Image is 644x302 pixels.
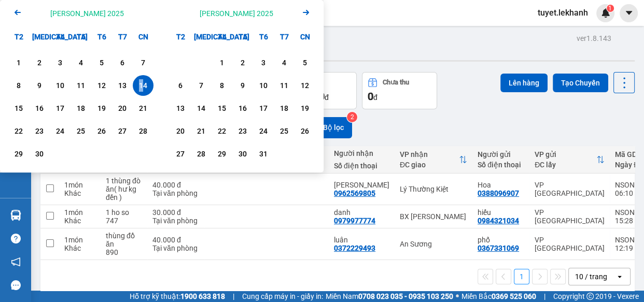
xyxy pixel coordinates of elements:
div: T6 [91,26,112,47]
div: T2 [170,26,191,47]
div: 27 [173,148,188,160]
div: VP nhận [400,150,459,159]
div: Choose Chủ Nhật, tháng 09 28 2025. It's available. [133,121,153,141]
div: 3 [256,56,271,69]
div: Choose Thứ Hai, tháng 09 29 2025. It's available. [8,143,29,164]
div: Tại văn phòng [152,189,199,197]
span: notification [11,257,21,267]
div: Choose Thứ Ba, tháng 10 14 2025. It's available. [191,98,212,119]
div: Choose Thứ Ba, tháng 09 2 2025. It's available. [29,52,50,73]
sup: 2 [347,112,357,122]
svg: Arrow Right [300,6,312,19]
div: Choose Thứ Bảy, tháng 10 18 2025. It's available. [274,98,295,119]
div: Choose Thứ Sáu, tháng 09 12 2025. It's available. [91,75,112,96]
div: CN [295,26,315,47]
div: 3 [53,56,67,69]
div: Choose Thứ Tư, tháng 09 24 2025. It's available. [50,121,71,141]
button: Next month. [300,6,312,20]
div: T4 [212,26,232,47]
div: 23 [235,125,250,137]
div: Choose Thứ Tư, tháng 09 10 2025. It's available. [50,75,71,96]
div: Choose Thứ Bảy, tháng 09 13 2025. It's available. [112,75,133,96]
div: Choose Thứ Tư, tháng 10 29 2025. It's available. [212,143,232,164]
div: VP gửi [535,150,596,159]
div: Lý Thường Kiệt [121,9,205,34]
span: message [11,280,21,290]
div: 0979977774 [334,217,375,225]
div: Choose Thứ Tư, tháng 10 15 2025. It's available. [212,98,232,119]
div: VP [GEOGRAPHIC_DATA] [9,9,114,34]
div: 0367331069 [478,244,519,252]
div: Choose Thứ Ba, tháng 09 9 2025. It's available. [29,75,50,96]
div: CN [133,26,153,47]
span: question-circle [11,234,21,243]
div: 20 [173,125,188,137]
div: Choose Chủ Nhật, tháng 09 7 2025. It's available. [133,52,153,73]
div: 1 [11,56,26,69]
span: | [233,291,234,302]
div: Choose Thứ Sáu, tháng 09 5 2025. It's available. [91,52,112,73]
div: Choose Thứ Hai, tháng 10 27 2025. It's available. [170,143,191,164]
div: Choose Thứ Năm, tháng 10 16 2025. It's available. [232,98,253,119]
div: Khác [64,189,95,197]
div: 30.000 đ [152,208,199,217]
div: 8 [11,79,26,92]
div: Người nhận [334,149,389,157]
button: Bộ lọc [298,117,352,138]
div: 11 [74,79,88,92]
div: Tại văn phòng [152,244,199,252]
div: Choose Thứ Bảy, tháng 09 6 2025. It's available. [112,52,133,73]
div: Người gửi [478,150,524,159]
div: 0962569805 [121,46,205,61]
div: Choose Thứ Sáu, tháng 09 19 2025. It's available. [91,98,112,119]
div: Choose Thứ Bảy, tháng 10 11 2025. It's available. [274,75,295,96]
div: Khác [64,244,95,252]
div: 1 ho so [106,208,142,217]
img: warehouse-icon [10,210,21,221]
span: 1 [608,5,612,12]
div: hiếu [478,208,524,217]
div: VP [GEOGRAPHIC_DATA] [535,208,605,225]
div: Choose Thứ Năm, tháng 09 11 2025. It's available. [71,75,91,96]
div: 6 [173,79,188,92]
div: 0388096907 [9,46,114,61]
div: BX [PERSON_NAME] [400,212,467,221]
div: 21 [136,102,150,114]
div: Choose Thứ Năm, tháng 10 9 2025. It's available. [232,75,253,96]
span: copyright [586,293,594,300]
div: 40.000 [8,67,116,79]
svg: Arrow Left [11,6,24,19]
strong: 0369 525 060 [492,292,536,300]
div: Choose Thứ Tư, tháng 09 17 2025. It's available. [50,98,71,119]
div: 29 [11,148,26,160]
div: 24 [256,125,271,137]
div: 4 [74,56,88,69]
div: 9 [235,79,250,92]
div: 4 [277,56,291,69]
button: Previous month. [11,6,24,20]
div: 25 [277,125,291,137]
div: 14 [136,79,150,92]
div: Choose Thứ Hai, tháng 09 8 2025. It's available. [8,75,29,96]
div: Choose Thứ Sáu, tháng 10 3 2025. It's available. [253,52,274,73]
div: Choose Thứ Năm, tháng 09 25 2025. It's available. [71,121,91,141]
div: Choose Thứ Sáu, tháng 10 24 2025. It's available. [253,121,274,141]
button: Tạo Chuyến [553,74,608,92]
div: 30 [32,148,47,160]
div: Choose Thứ Ba, tháng 09 23 2025. It's available. [29,121,50,141]
span: Nhận: [121,10,146,21]
div: 26 [94,125,109,137]
div: An Sương [400,240,467,248]
div: 22 [215,125,229,137]
span: Hỗ trợ kỹ thuật: [130,291,225,302]
div: Choose Thứ Tư, tháng 10 22 2025. It's available. [212,121,232,141]
div: Selected start date. Chủ Nhật, tháng 09 14 2025. It's available. [133,75,153,96]
th: Toggle SortBy [395,146,472,174]
div: 10 [53,79,67,92]
div: 1 món [64,236,95,244]
sup: 1 [607,5,614,12]
div: Choose Thứ Hai, tháng 09 15 2025. It's available. [8,98,29,119]
div: 19 [94,102,109,114]
th: Toggle SortBy [529,146,610,174]
svg: open [615,272,624,281]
